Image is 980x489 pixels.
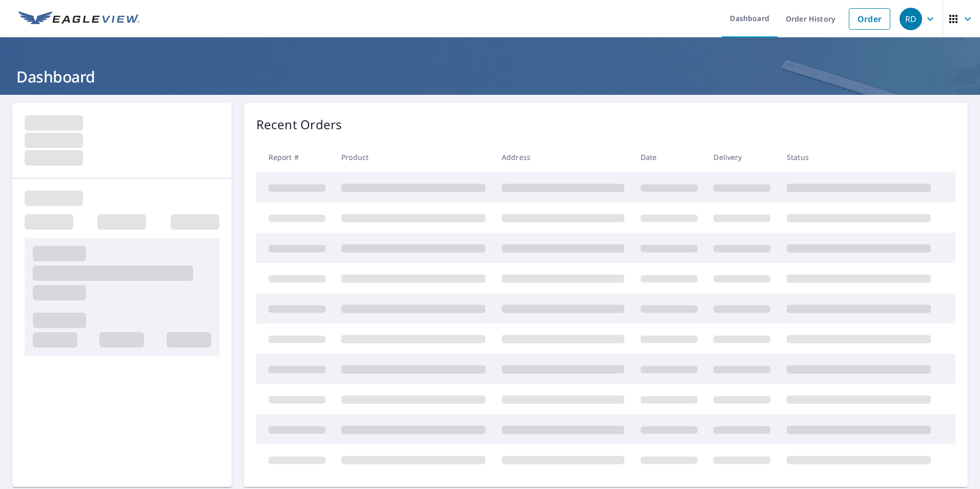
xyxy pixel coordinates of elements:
th: Report # [256,142,334,172]
th: Address [494,142,632,172]
img: EV Logo [18,11,139,27]
a: Order [849,8,890,30]
th: Product [333,142,494,172]
h1: Dashboard [12,66,968,87]
th: Date [632,142,706,172]
th: Status [779,142,939,172]
p: Recent Orders [256,115,342,134]
div: RD [900,8,922,30]
th: Delivery [705,142,779,172]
